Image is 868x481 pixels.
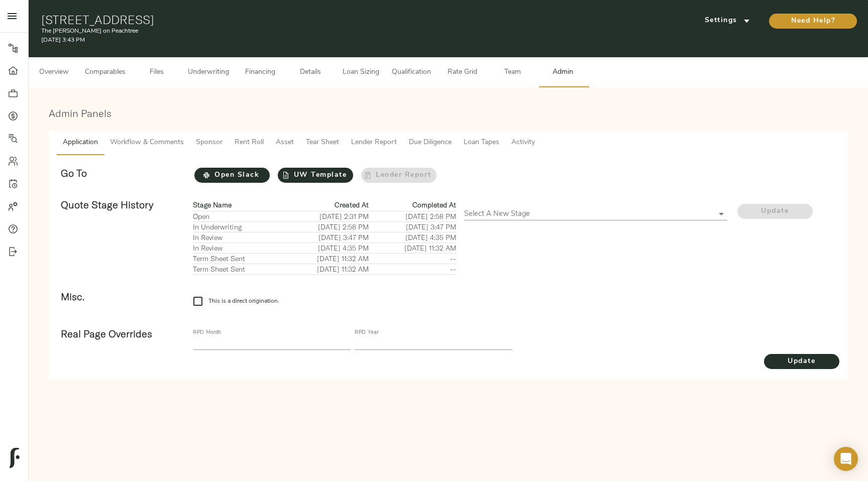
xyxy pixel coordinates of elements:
span: Overview [35,66,73,79]
span: Activity [511,137,535,149]
td: [DATE] 2:58 PM [369,211,456,222]
p: [DATE] 3:43 PM [41,36,584,45]
strong: Quote Stage History [61,198,153,211]
td: [DATE] 2:31 PM [281,211,368,222]
div: Open Intercom Messenger [834,447,858,471]
td: Open [193,211,281,222]
label: RPD Year [355,330,378,336]
span: This is a direct origination. [208,297,279,306]
span: Rent Roll [235,137,264,149]
span: Loan Sizing [342,66,380,79]
span: Lender Report [351,137,397,149]
strong: Stage Name [193,200,232,209]
td: [DATE] 4:35 PM [281,243,368,254]
span: Comparables [85,66,126,79]
span: Underwriting [188,66,229,79]
a: UW Template [278,168,353,183]
strong: Real Page Overrides [61,327,152,340]
span: UW Template [278,169,353,182]
button: Settings [690,14,765,29]
span: Application [63,137,98,149]
td: In Review [193,243,281,254]
span: Open Slack [194,169,270,182]
td: [DATE] 3:47 PM [369,222,456,232]
span: Rate Grid [443,66,481,79]
td: In Review [193,232,281,243]
td: Term Sheet Sent [193,264,281,275]
span: Details [291,66,330,79]
strong: Created At [335,200,369,209]
button: Open Slack [194,168,270,183]
button: Need Help? [769,14,857,29]
h1: [STREET_ADDRESS] [41,13,584,27]
span: Update [764,355,839,368]
span: Workflow & Comments [110,137,184,149]
strong: Misc. [61,290,84,303]
span: Tear Sheet [306,137,339,149]
button: Update [764,354,839,369]
span: Settings [700,15,755,27]
td: -- [369,264,456,275]
span: Sponsor [196,137,223,149]
span: Asset [276,137,294,149]
td: In Underwriting [193,222,281,232]
span: Admin [544,66,582,79]
td: [DATE] 2:58 PM [281,222,368,232]
label: RPD Month [193,330,221,336]
p: The [PERSON_NAME] on Peachtree [41,27,584,36]
td: Term Sheet Sent [193,254,281,264]
strong: Go To [61,167,87,179]
span: Need Help? [779,15,847,28]
td: [DATE] 11:32 AM [281,264,368,275]
strong: Completed At [412,200,456,209]
span: Financing [241,66,279,79]
span: Qualification [392,66,431,79]
span: Team [493,66,531,79]
span: Due Diligence [409,137,452,149]
td: [DATE] 3:47 PM [281,232,368,243]
span: Files [138,66,176,79]
td: [DATE] 11:32 AM [281,254,368,264]
td: [DATE] 4:35 PM [369,232,456,243]
td: [DATE] 11:32 AM [369,243,456,254]
td: -- [369,254,456,264]
h3: Admin Panels [49,107,848,119]
span: Loan Tapes [464,137,499,149]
